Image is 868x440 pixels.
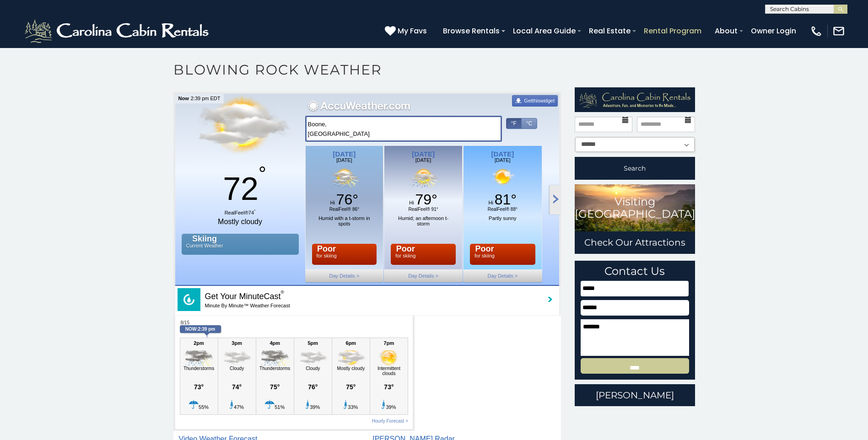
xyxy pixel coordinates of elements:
a: Check Our Attractions [575,231,695,254]
span: Thunderstorms [180,366,218,380]
p: Get Your MinuteCast [200,291,541,308]
a: Owner Login [746,23,801,39]
a: [PERSON_NAME] [575,384,695,407]
a: Browse Rentals [438,23,504,39]
img: White-1-2.png [23,17,213,45]
a: 2pmThunderstorms73°55%3pmCloudy74°47%4pmThunderstorms75°51%5pmCloudy76°39%6pmMostly cloudy75°33%7... [180,338,409,415]
b: Poor [395,247,415,253]
a: About [710,23,742,39]
span: ° [437,207,438,212]
a: 72° RealFeel®74°Mostly cloudySkiingCurrent Weather [175,94,305,255]
h3: Contact Us [581,265,689,277]
span: [DATE] [315,157,374,163]
p: Humid with a t-storm in spots [315,215,374,226]
span: Now [178,96,189,101]
span: [DATE] [394,157,453,163]
span: 74° [218,383,256,391]
span: 73° [180,383,218,391]
b: Poor [474,247,495,253]
span: 7pm [370,340,408,346]
span: Day Details > [463,269,542,282]
span: Cloudy [294,366,332,380]
h3: [DATE] [394,150,453,157]
img: phone-regular-white.png [810,25,823,38]
span: 4pm [256,340,294,346]
span: Day Details > [305,269,384,282]
a: Getthiswidget [512,95,558,107]
span: 55% [180,399,218,410]
span: °C [526,120,532,127]
sup: ° [254,209,255,214]
h1: Blowing Rock Weather [167,61,702,87]
span: ° [516,207,518,212]
span: ° [357,207,359,212]
a: Scroll Right [550,185,561,215]
span: Mostly cloudy [332,366,370,380]
a: °F [506,118,521,129]
span: Thunderstorms [256,366,294,380]
p: for skiing [474,247,495,258]
span: 79° [415,191,437,208]
a: Local Area Guide [508,23,580,39]
a: [DATE][DATE]Hi 76°RealFeel® 86°Humid with a t-storm in spotsPoorfor skiingDay Details > [305,145,384,282]
p: Humid; an afternoon t-storm [394,215,453,226]
span: Hi [489,200,493,205]
span: °F [511,120,517,127]
p: for skiing [395,247,415,258]
span: Day Details > [384,269,463,282]
span: 73° [370,383,408,391]
p: Current Weather [186,236,223,248]
img: AccuWeather.com [305,97,412,114]
span: 6pm [332,340,370,346]
h3: [DATE] [315,150,374,157]
i: RealFeel® [225,210,248,215]
span: Minute By Minute™ Weather Forecast [205,301,537,308]
span: 39% [294,399,332,410]
b: Poor [317,247,337,253]
span: 76° [294,383,332,391]
p: Partly sunny [473,215,533,221]
a: Real Estate [584,23,635,39]
span: RealFeel® 91 [394,207,453,212]
i: Scroll Right [553,194,559,204]
span: Cloudy [218,366,256,380]
button: Search [575,157,695,180]
sup: ® [281,290,284,295]
p: for skiing [317,247,337,258]
sup: ° [259,163,266,184]
span: RealFeel® 88 [473,207,533,212]
span: 75° [332,383,370,391]
h4: 8/15 [180,320,409,325]
span: 39% [370,399,408,410]
a: My Favs [385,25,429,37]
span: 51% [256,399,294,410]
span: Hi [330,200,335,205]
a: Hourly Forecast > [372,418,408,424]
span: RealFeel® 86 [315,207,374,212]
span: 2:39 pm EDT [191,96,221,101]
b: 74 [248,210,256,215]
em: Now: [185,327,198,332]
span: [DATE] [473,157,533,163]
span: 5pm [294,340,332,346]
h3: [DATE] [473,150,533,157]
span: Hi [409,200,414,205]
b: 2:39 pm [180,325,221,333]
div: Boone, [GEOGRAPHIC_DATA] [307,118,382,140]
span: Intermittent clouds [370,366,408,380]
img: mail-regular-white.png [832,25,845,38]
span: 47% [218,399,256,410]
a: °C [521,118,537,129]
b: Skiing [186,236,223,243]
a: [DATE][DATE]Hi 79°RealFeel® 91°Humid; an afternoon t-stormPoorfor skiingDay Details > [384,145,463,282]
b: 72 [175,173,305,205]
span: My Favs [398,25,427,37]
h3: Visiting [GEOGRAPHIC_DATA] [575,196,695,220]
a: [DATE][DATE]Hi 81°RealFeel® 88°Partly sunnyPoorfor skiingDay Details > [463,145,542,282]
a: Rental Program [639,23,706,39]
span: this [532,98,540,103]
span: Mostly cloudy [175,216,305,227]
span: 3pm [218,340,256,346]
span: 76° [336,191,358,208]
span: 2pm [180,340,218,346]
